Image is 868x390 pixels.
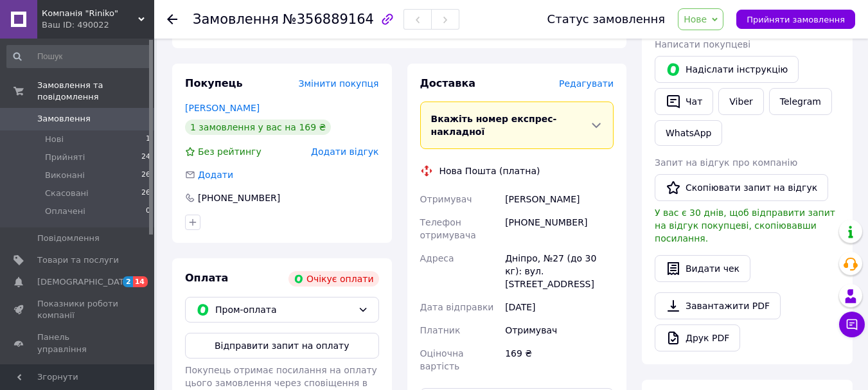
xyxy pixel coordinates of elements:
span: Пром-оплата [215,303,353,317]
div: [PHONE_NUMBER] [197,191,281,204]
span: Редагувати [559,78,614,89]
span: Платник [420,325,461,335]
span: Панель управління [37,332,119,355]
div: [PERSON_NAME] [502,188,616,211]
span: Повідомлення [37,233,100,244]
span: Товари та послуги [37,254,119,266]
span: Замовлення [37,113,91,125]
span: Доставка [420,77,476,89]
span: 24 [141,152,150,163]
span: Нові [45,134,64,145]
button: Видати чек [655,255,750,282]
span: 26 [141,188,150,199]
div: Дніпро, №27 (до 30 кг): вул. [STREET_ADDRESS] [502,247,616,296]
div: 1 замовлення у вас на 169 ₴ [185,120,331,135]
button: Надіслати інструкцію [655,56,799,83]
span: Дата відправки [420,302,494,312]
span: Телефон отримувача [420,217,476,240]
input: Пошук [6,45,152,68]
a: Telegram [769,88,832,115]
span: 1 [146,134,150,145]
button: Скопіювати запит на відгук [655,174,828,201]
span: Змінити покупця [299,78,379,89]
span: Запит на відгук про компанію [655,157,797,168]
a: WhatsApp [655,120,722,146]
div: [DATE] [502,296,616,319]
span: Оціночна вартість [420,348,464,371]
div: Ваш ID: 490022 [42,19,154,31]
div: [PHONE_NUMBER] [502,211,616,247]
a: Друк PDF [655,324,740,351]
span: 26 [141,170,150,181]
span: Скасовані [45,188,89,199]
span: У вас є 30 днів, щоб відправити запит на відгук покупцеві, скопіювавши посилання. [655,208,835,244]
span: Вкажіть номер експрес-накладної [431,114,557,137]
span: Замовлення та повідомлення [37,80,154,103]
div: Очікує оплати [288,271,379,287]
a: [PERSON_NAME] [185,103,260,113]
div: Отримувач [502,319,616,342]
div: Статус замовлення [547,13,666,26]
a: Завантажити PDF [655,292,781,319]
span: Отримувач [420,194,472,204]
span: Адреса [420,253,454,263]
button: Чат [655,88,713,115]
span: 14 [133,276,148,287]
span: Без рейтингу [198,146,261,157]
span: Показники роботи компанії [37,298,119,321]
div: Нова Пошта (платна) [436,164,544,177]
span: Оплата [185,272,228,284]
span: 2 [123,276,133,287]
span: №356889164 [283,12,374,27]
div: Повернутися назад [167,13,177,26]
span: Замовлення [193,12,279,27]
span: [DEMOGRAPHIC_DATA] [37,276,132,288]
span: Покупець [185,77,243,89]
span: Нове [684,14,707,24]
button: Відправити запит на оплату [185,333,379,359]
div: 169 ₴ [502,342,616,378]
span: Прийняті [45,152,85,163]
button: Чат з покупцем [839,312,865,337]
span: Додати відгук [311,146,378,157]
a: Viber [718,88,763,115]
span: Оплачені [45,206,85,217]
button: Прийняти замовлення [736,10,855,29]
span: Компанія "Riniko" [42,8,138,19]
span: Написати покупцеві [655,39,750,49]
span: Прийняти замовлення [747,15,845,24]
span: Виконані [45,170,85,181]
span: Додати [198,170,233,180]
span: 0 [146,206,150,217]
